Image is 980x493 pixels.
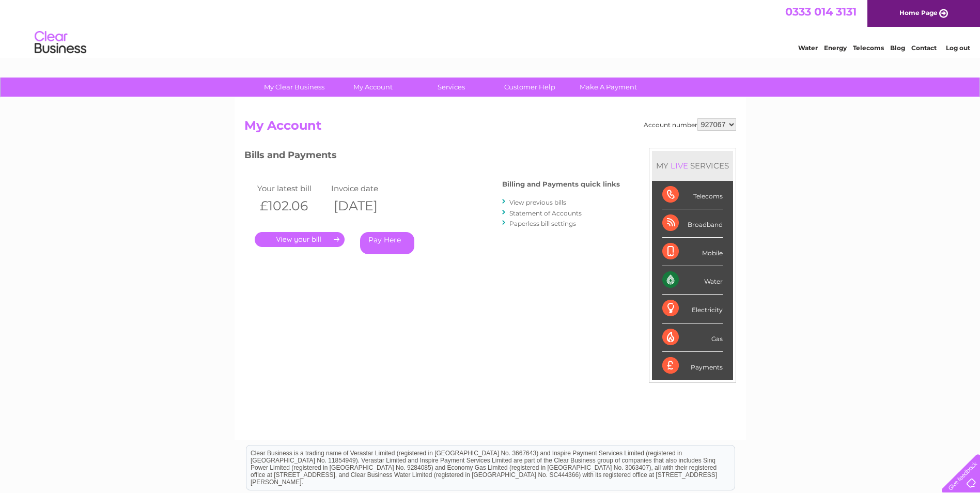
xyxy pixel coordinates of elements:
[360,232,414,254] a: Pay Here
[798,44,818,52] a: Water
[255,181,329,195] td: Your latest bill
[246,6,735,50] div: Clear Business is a trading name of Verastar Limited (registered in [GEOGRAPHIC_DATA] No. 3667643...
[330,78,415,97] a: My Account
[662,181,723,209] div: Telecoms
[644,118,736,131] div: Account number
[502,180,620,188] h4: Billing and Payments quick links
[853,44,884,52] a: Telecoms
[662,238,723,266] div: Mobile
[409,78,494,97] a: Services
[662,209,723,238] div: Broadband
[890,44,905,52] a: Blog
[255,232,345,247] a: .
[252,78,337,97] a: My Clear Business
[255,195,329,217] th: £102.06
[785,5,857,18] a: 0333 014 3131
[509,198,566,206] a: View previous bills
[487,78,572,97] a: Customer Help
[652,151,733,180] div: MY SERVICES
[329,195,403,217] th: [DATE]
[662,352,723,380] div: Payments
[329,181,403,195] td: Invoice date
[662,323,723,352] div: Gas
[662,295,723,323] div: Electricity
[911,44,937,52] a: Contact
[244,118,736,138] h2: My Account
[509,220,576,227] a: Paperless bill settings
[824,44,847,52] a: Energy
[662,266,723,295] div: Water
[566,78,651,97] a: Make A Payment
[509,209,582,217] a: Statement of Accounts
[668,161,690,171] div: LIVE
[34,27,87,58] img: logo.png
[244,148,620,166] h3: Bills and Payments
[946,44,970,52] a: Log out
